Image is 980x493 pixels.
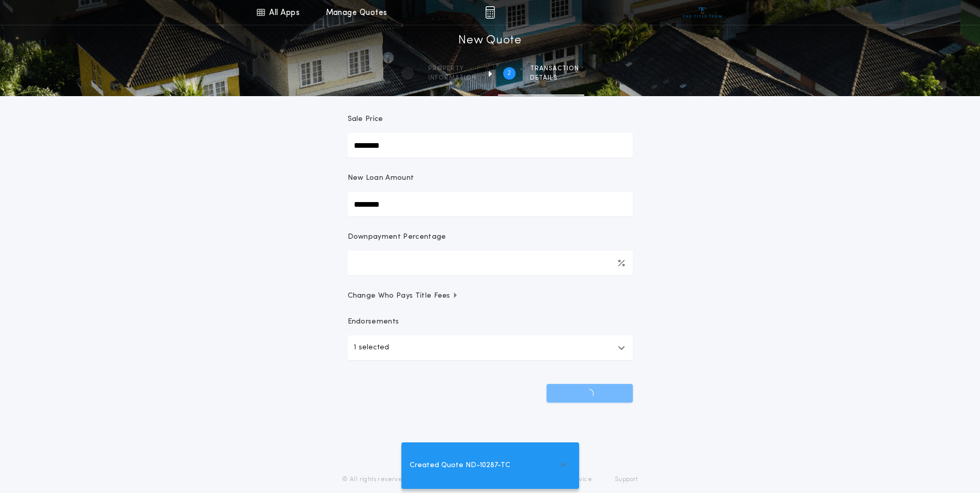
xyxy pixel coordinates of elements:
span: Transaction [530,65,579,73]
img: vs-icon [683,7,722,18]
span: information [428,74,476,82]
p: Endorsements [348,317,633,327]
h1: New Quote [458,33,521,49]
img: img [485,6,495,19]
button: Change Who Pays Title Fees [348,291,633,301]
p: New Loan Amount [348,173,414,183]
span: Change Who Pays Title Fees [348,291,459,301]
span: details [530,74,579,82]
h2: 2 [507,69,511,78]
span: Property [428,65,476,73]
button: 1 selected [348,335,633,360]
p: Downpayment Percentage [348,232,446,242]
span: Created Quote ND-10287-TC [410,460,510,471]
input: Sale Price [348,133,633,158]
p: Sale Price [348,114,383,125]
input: New Loan Amount [348,192,633,217]
p: 1 selected [354,342,389,354]
input: Downpayment Percentage [348,251,633,275]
